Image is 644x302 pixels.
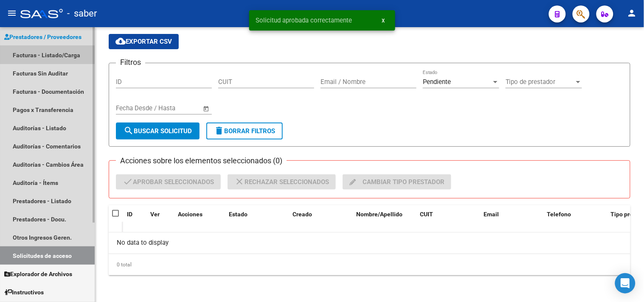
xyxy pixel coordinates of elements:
div: No data to display [109,232,630,254]
datatable-header-cell: Acciones [174,205,225,233]
button: Exportar CSV [109,34,179,49]
span: Tipo de prestador [506,78,574,86]
mat-icon: cloud_download [115,36,126,46]
datatable-header-cell: Ver [147,205,174,233]
span: Ver [150,211,160,218]
span: Creado [292,211,312,218]
button: Cambiar tipo prestador [343,174,451,190]
datatable-header-cell: Telefono [544,205,607,233]
mat-icon: close [234,176,245,187]
span: Telefono [547,211,571,218]
button: Open calendar [202,104,211,114]
span: Exportar CSV [115,38,172,45]
span: Estado [229,211,247,218]
span: Email [484,211,499,218]
button: Aprobar seleccionados [116,174,221,190]
input: Start date [116,104,143,112]
span: Rechazar seleccionados [234,174,329,190]
div: 0 total [109,254,630,275]
span: Explorador de Archivos [4,269,72,279]
mat-icon: delete [214,126,224,136]
mat-icon: menu [7,8,17,18]
span: ID [127,211,132,218]
span: Instructivos [4,288,44,297]
span: Aprobar seleccionados [123,174,214,190]
h3: Acciones sobre los elementos seleccionados (0) [116,155,287,167]
span: - saber [67,4,97,23]
datatable-header-cell: CUIT [416,205,480,233]
input: End date [151,104,192,112]
mat-icon: check [123,176,133,187]
span: Pendiente [423,78,451,86]
button: Buscar solicitud [116,123,200,140]
button: Rechazar seleccionados [228,174,336,190]
span: x [382,17,385,24]
datatable-header-cell: ID [124,205,147,233]
span: Borrar Filtros [214,127,275,135]
mat-icon: search [124,126,134,136]
h3: Filtros [116,56,145,68]
div: Open Intercom Messenger [615,273,636,294]
span: Nombre/Apellido [356,211,402,218]
span: Cambiar tipo prestador [349,174,444,190]
mat-icon: person [627,8,637,18]
datatable-header-cell: Estado [225,205,289,233]
datatable-header-cell: Creado [289,205,353,233]
span: Solicitud aprobada correctamente [256,16,352,25]
datatable-header-cell: Nombre/Apellido [353,205,416,233]
button: x [375,13,392,28]
span: Buscar solicitud [124,127,192,135]
span: Acciones [178,211,202,218]
datatable-header-cell: Email [480,205,544,233]
button: Borrar Filtros [206,123,283,140]
span: Prestadores / Proveedores [4,32,82,42]
span: CUIT [420,211,433,218]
